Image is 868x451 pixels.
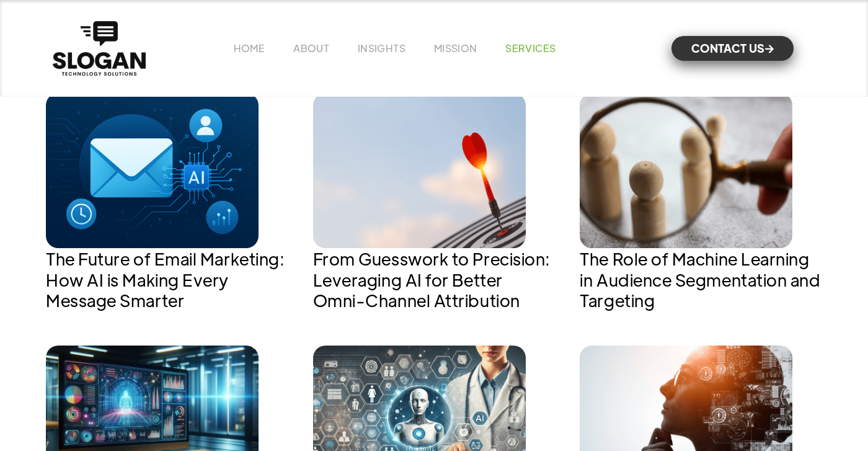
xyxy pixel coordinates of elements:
[580,93,822,321] a: The Role of Machine Learning in Audience Segmentation and Targeting
[434,42,477,55] a: MISSION
[46,248,288,311] h1: The Future of Email Marketing: How AI is Making Every Message Smarter
[358,42,405,55] a: INSIGHTS
[234,42,265,55] a: HOME
[765,45,774,53] span: 
[46,93,288,321] a: The Future of Email Marketing: How AI is Making Every Message Smarter
[50,18,149,79] a: home
[671,36,794,61] a: CONTACT US
[505,42,556,55] a: SERVICES
[293,42,329,55] a: ABOUT
[313,248,556,311] h1: From Guesswork to Precision: Leveraging AI for Better Omni-Channel Attribution
[580,248,822,311] h1: The Role of Machine Learning in Audience Segmentation and Targeting
[313,93,556,321] a: From Guesswork to Precision: Leveraging AI for Better Omni-Channel Attribution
